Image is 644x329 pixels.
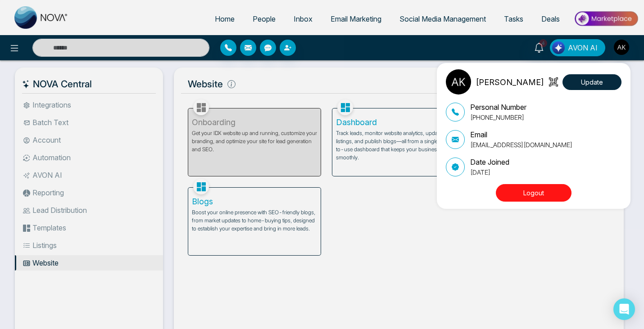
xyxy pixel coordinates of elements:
p: Personal Number [470,102,526,113]
button: Update [562,74,621,90]
p: [PHONE_NUMBER] [470,113,526,122]
p: [DATE] [470,167,509,177]
p: [PERSON_NAME] [476,76,544,88]
button: Logout [496,184,571,202]
p: Date Joined [470,157,509,167]
div: Open Intercom Messenger [613,298,635,320]
p: [EMAIL_ADDRESS][DOMAIN_NAME] [470,140,572,149]
p: Email [470,129,572,140]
